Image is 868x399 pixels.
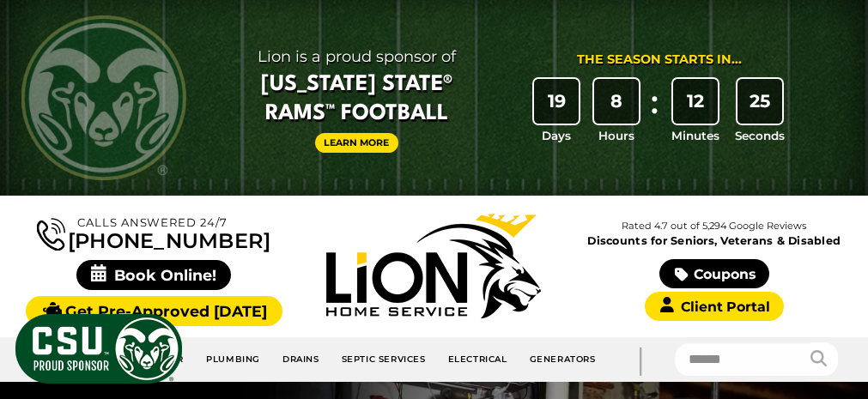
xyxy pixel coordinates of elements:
[606,337,675,383] div: |
[542,127,571,144] span: Days
[519,346,606,372] a: Generators
[315,133,399,153] a: Learn More
[598,127,634,144] span: Hours
[646,79,664,145] div: :
[196,346,272,372] a: Plumbing
[240,70,472,129] span: [US_STATE] State® Rams™ Football
[577,51,742,70] div: The Season Starts in...
[26,296,282,326] a: Get Pre-Approved [DATE]
[331,346,437,372] a: Septic Services
[534,79,579,124] div: 19
[37,215,270,251] a: [PHONE_NUMBER]
[577,236,851,247] span: Discounts for Seniors, Veterans & Disabled
[271,346,331,372] a: Drains
[645,292,784,321] a: Client Portal
[326,214,541,318] img: Lion Home Service
[673,79,718,124] div: 12
[240,43,472,70] span: Lion is a proud sponsor of
[13,311,185,386] img: CSU Sponsor Badge
[76,260,232,290] span: Book Online!
[574,217,854,234] p: Rated 4.7 out of 5,294 Google Reviews
[671,127,719,144] span: Minutes
[659,259,769,288] a: Coupons
[735,127,785,144] span: Seconds
[437,346,519,372] a: Electrical
[594,79,639,124] div: 8
[737,79,782,124] div: 25
[21,15,186,180] img: CSU Rams logo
